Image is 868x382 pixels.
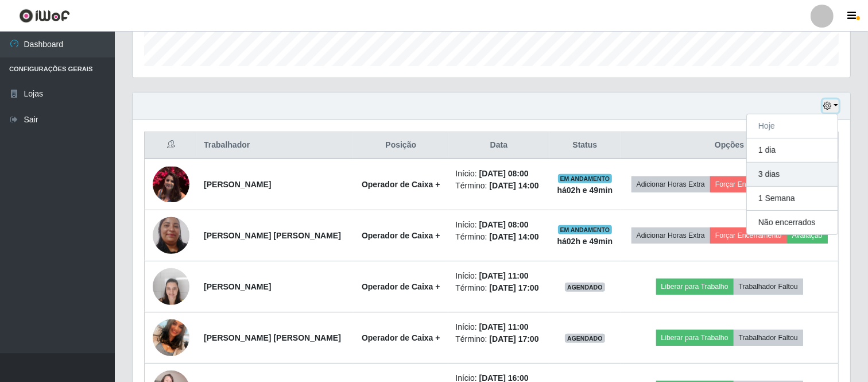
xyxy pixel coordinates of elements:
button: 1 dia [747,138,838,163]
strong: Operador de Caixa + [362,282,440,291]
strong: [PERSON_NAME] [204,282,271,291]
time: [DATE] 17:00 [489,334,538,344]
th: Opções [621,132,838,159]
button: Trabalhador Faltou [734,279,803,295]
button: Forçar Encerramento [710,176,787,192]
span: EM ANDAMENTO [558,225,613,234]
button: Liberar para Trabalho [656,279,734,295]
img: 1701346720849.jpeg [153,196,189,274]
li: Início: [455,168,542,180]
li: Término: [455,282,542,294]
time: [DATE] 14:00 [489,181,538,190]
strong: Operador de Caixa + [362,333,440,342]
button: Trabalhador Faltou [734,330,803,346]
button: Forçar Encerramento [710,227,787,244]
li: Término: [455,180,542,192]
li: Início: [455,321,542,333]
li: Início: [455,270,542,282]
strong: [PERSON_NAME] [204,180,271,189]
strong: Operador de Caixa + [362,180,440,189]
span: AGENDADO [565,283,605,292]
img: 1655230904853.jpeg [153,262,189,311]
li: Término: [455,333,542,345]
li: Término: [455,231,542,243]
time: [DATE] 14:00 [489,232,538,241]
time: [DATE] 11:00 [479,322,529,331]
li: Início: [455,219,542,231]
time: [DATE] 11:00 [479,271,529,280]
strong: [PERSON_NAME] [PERSON_NAME] [204,333,341,342]
button: Adicionar Horas Extra [631,227,710,244]
button: Liberar para Trabalho [656,330,734,346]
span: AGENDADO [565,334,605,343]
strong: há 02 h e 49 min [557,186,613,195]
img: CoreUI Logo [19,9,70,23]
strong: Operador de Caixa + [362,231,440,240]
time: [DATE] 08:00 [479,220,529,229]
th: Status [549,132,621,159]
button: Não encerrados [747,211,838,234]
th: Posição [353,132,448,159]
img: 1704989686512.jpeg [153,305,189,371]
img: 1634512903714.jpeg [153,167,189,202]
th: Trabalhador [197,132,353,159]
th: Data [448,132,549,159]
button: Hoje [747,114,838,138]
strong: há 02 h e 49 min [557,237,613,246]
time: [DATE] 08:00 [479,169,529,178]
button: Avaliação [787,227,828,244]
button: Adicionar Horas Extra [631,176,710,192]
span: EM ANDAMENTO [558,174,613,183]
time: [DATE] 17:00 [489,283,538,292]
button: 1 Semana [747,187,838,211]
button: 3 dias [747,163,838,187]
strong: [PERSON_NAME] [PERSON_NAME] [204,231,341,240]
